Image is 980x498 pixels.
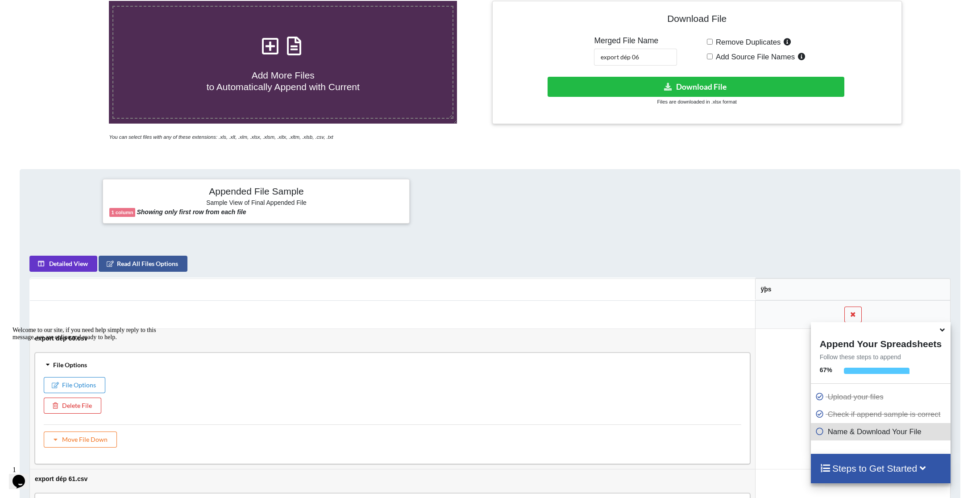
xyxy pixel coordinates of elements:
h6: Sample View of Final Appended File [109,199,403,208]
iframe: chat widget [9,462,37,489]
div: File Options [37,355,747,374]
button: Detailed View [29,256,97,272]
div: Welcome to our site, if you need help simply reply to this message, we are online and ready to help. [4,4,164,18]
b: 67 % [820,366,832,373]
span: Add Source File Names [713,53,795,61]
h5: Merged File Name [594,36,677,46]
th: ÿþs [755,278,950,300]
button: Download File [548,77,845,97]
h4: Append Your Spreadsheets [811,336,951,349]
h4: Appended File Sample [109,186,403,198]
h4: Download File [499,8,895,33]
h4: Steps to Get Started [820,463,942,474]
iframe: chat widget [9,323,170,458]
b: Showing only first row from each file [137,208,246,216]
b: 1 column [111,210,133,215]
p: Follow these steps to append [811,353,951,361]
span: Remove Duplicates [713,38,781,46]
i: You can select files with any of these extensions: .xls, .xlt, .xlm, .xlsx, .xlsm, .xltx, .xltm, ... [109,134,333,140]
button: Read All Files Options [99,256,187,272]
td: export dép 60.csv [30,329,755,469]
span: Add More Files to Automatically Append with Current [207,70,360,91]
p: Upload your files [815,391,948,403]
p: Check if append sample is correct [815,409,948,420]
input: Enter File Name [594,49,677,66]
span: Welcome to our site, if you need help simply reply to this message, we are online and ready to help. [4,4,147,17]
small: Files are downloaded in .xlsx format [657,99,737,104]
p: Name & Download Your File [815,426,948,437]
